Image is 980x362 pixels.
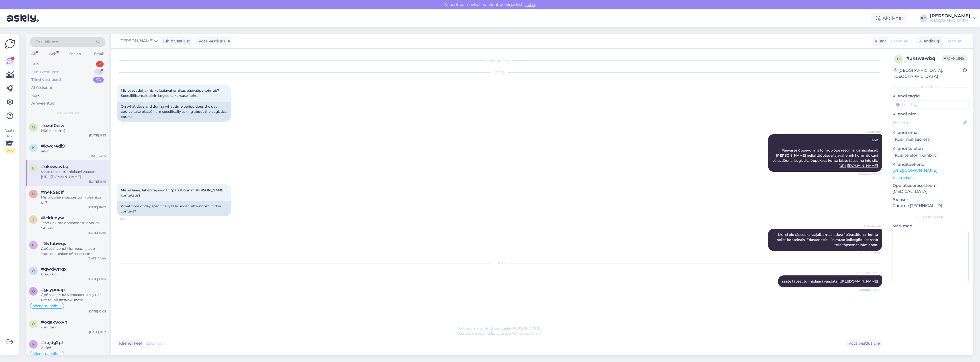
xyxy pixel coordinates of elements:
div: [DATE] [117,261,882,266]
span: Mul ei ole täpset kellaajalist määratlust "pärastlõuna" kohta selles kontekstis. Edastan teie küs... [777,232,879,247]
span: q [32,269,35,273]
div: KO [920,14,928,22]
span: 8 [32,243,34,247]
span: 15:52 [119,216,140,221]
div: [DATE] 14:38 [88,231,106,235]
span: [PERSON_NAME] [119,38,153,44]
div: Mis probleem seoses tunniplaaniga on? [41,195,106,205]
span: Mis päevadel ja mis kellaajavahemikus päevaõpe toimub? Spetsiifilisemalt pärin Logistika kursuse ... [121,88,220,98]
p: Vaata edasi ... [893,175,969,180]
span: AI Assistent [859,130,880,134]
p: Klienditeekond [893,161,969,167]
span: Mis kellaaeg läheb täpsemalt "pärastlõuna" [PERSON_NAME] kontekstis? [121,188,225,197]
div: [DATE] 13:15 [89,179,106,184]
p: Märkmed [893,223,969,229]
div: Aktiivne [871,13,906,23]
input: Lisa nimi [893,120,962,126]
span: i [33,217,34,222]
span: Tiimi vestlused [55,111,80,116]
div: Klienditugi [916,38,940,44]
div: juhib vestlust [161,38,190,44]
span: Luba [524,2,537,7]
div: Email [93,50,105,58]
div: [GEOGRAPHIC_DATA], [GEOGRAPHIC_DATA] [894,68,963,79]
span: k [32,146,35,150]
div: 2 [96,61,104,67]
span: u [897,57,900,61]
span: #ukswawbq [41,164,68,169]
span: Estonian [891,38,908,44]
div: [DATE] 16:09 [88,205,106,209]
span: #h4k5ac1f [41,190,64,195]
span: 15:50 [119,122,140,126]
div: Socials [68,50,82,58]
div: AI Assistent [31,85,52,91]
span: u [32,166,35,170]
span: #8v1ubwqs [41,241,66,246]
div: [DATE] 13:25 [89,154,106,158]
span: #ozof0elw [41,123,64,128]
div: [PERSON_NAME] [893,214,969,220]
span: Otsi kliente [35,39,58,45]
span: #kwcr4di9 [41,144,65,149]
span: o [32,125,35,129]
div: aitäh [41,149,106,154]
span: Nähtud ✓ 15:51 [859,172,880,176]
div: [DATE] 19:05 [88,277,106,281]
div: # ukswawbq [906,55,942,62]
span: [PERSON_NAME] [856,271,880,275]
div: Minu vestlused [31,69,60,75]
p: Brauser [893,197,969,203]
div: Vestlus algas [117,58,882,63]
div: [GEOGRAPHIC_DATA] [930,18,970,23]
span: AI Assistent [859,224,880,228]
a: [URL][DOMAIN_NAME] [893,168,937,173]
span: Nähtud ✓ 13:15 [859,288,880,292]
span: Vestlus on määratud kasutajale [PERSON_NAME] [458,326,542,330]
div: 42 [93,77,104,83]
span: täienduskoolitus [33,304,61,308]
div: Добрый день! Мы предлагаем только высшее образование [41,246,106,256]
div: [DATE] 11:22 [89,330,106,334]
div: saate täpset tunniplaani vaadata: [URL][DOMAIN_NAME] [41,169,106,179]
div: 18 [94,69,104,75]
div: Võta vestlus üle [846,339,882,347]
span: #qwdwrrqx [41,267,67,272]
div: What time of day specifically falls under "afternoon" in this context? [117,201,231,216]
div: Web [48,50,58,58]
div: Aitäh! [41,345,106,350]
div: 2 / 3 [5,148,15,154]
div: Kliendi keel [117,340,142,346]
input: Lisa tag [893,100,969,109]
p: Chrome [TECHNICAL_ID] [893,203,969,209]
p: Kliendi nimi [893,111,969,117]
span: täienduskoolitus [33,352,61,355]
div: [DATE] 14:00 [88,256,106,261]
div: [DATE] [117,70,882,75]
span: Nähtud ✓ 15:52 [858,251,880,255]
div: Arhiveeritud [31,101,55,106]
div: [PERSON_NAME] [930,14,970,18]
div: On what days and during what time period does the day course take place? I am specifically asking... [117,102,231,122]
div: Спасибо [41,272,106,277]
div: Klient [872,38,886,44]
p: Operatsioonisüsteem [893,183,969,189]
span: #iclduqyw [41,215,64,220]
div: Küsi meiliaadressi [893,136,933,143]
div: Nüüd leidsin :) [41,128,106,133]
div: Kliendi info [893,85,969,90]
span: #xajdg2pf [41,340,63,345]
div: Võta vestlus üle [196,37,232,45]
div: [DATE] 12:05 [88,309,106,314]
div: Kõik [31,93,40,98]
span: g [32,289,35,293]
span: Estonian [945,38,963,44]
div: Tiimi vestlused [31,77,61,83]
span: saate täpset tunniplaani vaadata: [782,279,878,283]
a: [URL][DOMAIN_NAME] [838,163,878,168]
a: [URL][DOMAIN_NAME] [838,279,878,283]
div: Vaata siia [5,128,15,154]
span: #gaypurap [41,287,65,292]
span: o [32,322,35,326]
div: Küsi telefoninumbrit [893,152,938,159]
